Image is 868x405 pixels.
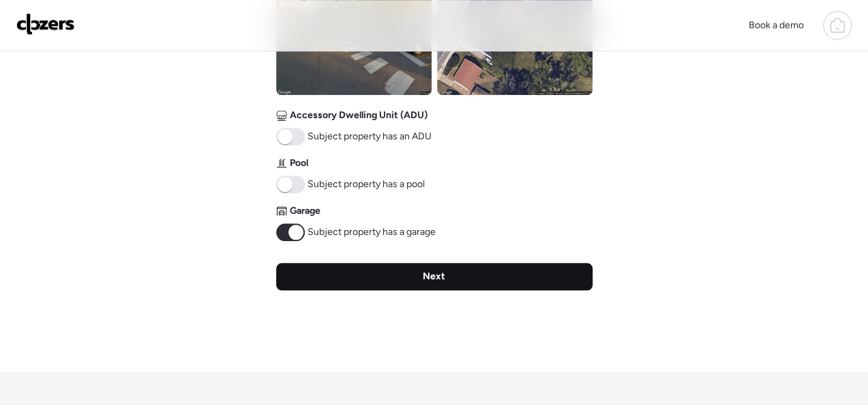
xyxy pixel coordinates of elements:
span: Subject property has an ADU [308,130,432,143]
span: Next [423,270,445,283]
span: Garage [290,204,320,218]
img: Logo [16,13,75,35]
span: Accessory Dwelling Unit (ADU) [290,109,428,122]
span: Subject property has a garage [308,225,436,239]
span: Book a demo [749,19,804,31]
span: Pool [290,156,308,170]
span: Subject property has a pool [308,178,425,191]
